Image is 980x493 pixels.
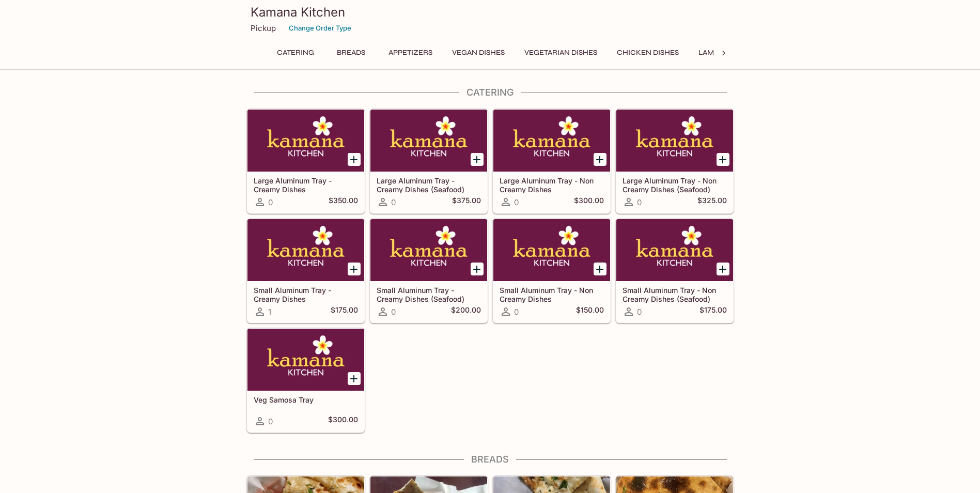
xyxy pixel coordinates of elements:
h5: $150.00 [576,305,604,318]
h5: Large Aluminum Tray - Non Creamy Dishes [500,176,604,193]
h5: Small Aluminum Tray - Creamy Dishes (Seafood) [377,286,481,303]
p: Pickup [251,23,276,33]
a: Large Aluminum Tray - Non Creamy Dishes0$300.00 [493,109,611,213]
div: Small Aluminum Tray - Non Creamy Dishes [493,219,610,281]
h4: Catering [246,87,734,98]
button: Chicken Dishes [611,45,685,60]
h5: Large Aluminum Tray - Creamy Dishes (Seafood) [377,176,481,193]
h5: $300.00 [574,196,604,208]
button: Vegan Dishes [446,45,510,60]
button: Appetizers [383,45,438,60]
a: Small Aluminum Tray - Non Creamy Dishes (Seafood)0$175.00 [616,219,734,323]
button: Vegetarian Dishes [519,45,603,60]
a: Small Aluminum Tray - Creamy Dishes1$175.00 [247,219,365,323]
div: Large Aluminum Tray - Creamy Dishes (Seafood) [370,110,487,172]
h5: Large Aluminum Tray - Non Creamy Dishes (Seafood) [623,176,727,193]
h5: $375.00 [452,196,481,208]
div: Large Aluminum Tray - Non Creamy Dishes (Seafood) [616,110,733,172]
a: Veg Samosa Tray0$300.00 [247,328,365,433]
h5: $325.00 [697,196,727,208]
div: Small Aluminum Tray - Creamy Dishes [247,219,364,281]
button: Add Large Aluminum Tray - Creamy Dishes [348,153,361,166]
button: Breads [328,45,375,60]
h5: $300.00 [328,415,358,427]
button: Change Order Type [284,20,356,36]
span: 1 [268,307,271,317]
span: 0 [391,197,396,207]
h5: Small Aluminum Tray - Non Creamy Dishes (Seafood) [623,286,727,303]
a: Small Aluminum Tray - Non Creamy Dishes0$150.00 [493,219,611,323]
h5: $175.00 [331,305,358,318]
h5: Small Aluminum Tray - Non Creamy Dishes [500,286,604,303]
span: 0 [637,197,642,207]
div: Small Aluminum Tray - Non Creamy Dishes (Seafood) [616,219,733,281]
div: Veg Samosa Tray [247,329,364,391]
span: 0 [391,307,396,317]
button: Catering [271,45,320,60]
span: 0 [268,197,273,207]
button: Lamb Dishes [693,45,752,60]
button: Add Small Aluminum Tray - Creamy Dishes (Seafood) [471,263,484,275]
button: Add Large Aluminum Tray - Non Creamy Dishes [594,153,606,166]
button: Add Large Aluminum Tray - Creamy Dishes (Seafood) [471,153,484,166]
span: 0 [514,197,519,207]
h5: Large Aluminum Tray - Creamy Dishes [254,176,358,193]
a: Large Aluminum Tray - Creamy Dishes0$350.00 [247,109,365,213]
button: Add Veg Samosa Tray [348,372,361,385]
button: Add Small Aluminum Tray - Non Creamy Dishes [594,263,606,275]
span: 0 [637,307,642,317]
span: 0 [268,417,273,426]
a: Large Aluminum Tray - Creamy Dishes (Seafood)0$375.00 [370,109,488,213]
h5: $175.00 [699,305,727,318]
a: Large Aluminum Tray - Non Creamy Dishes (Seafood)0$325.00 [616,109,734,213]
h5: Veg Samosa Tray [254,395,358,404]
button: Add Small Aluminum Tray - Creamy Dishes [348,263,361,275]
div: Small Aluminum Tray - Creamy Dishes (Seafood) [370,219,487,281]
button: Add Large Aluminum Tray - Non Creamy Dishes (Seafood) [717,153,729,166]
span: 0 [514,307,519,317]
h5: $200.00 [451,305,481,318]
div: Large Aluminum Tray - Creamy Dishes [247,110,364,172]
a: Small Aluminum Tray - Creamy Dishes (Seafood)0$200.00 [370,219,488,323]
h4: Breads [246,454,734,465]
h5: $350.00 [329,196,358,208]
button: Add Small Aluminum Tray - Non Creamy Dishes (Seafood) [717,263,729,275]
h5: Small Aluminum Tray - Creamy Dishes [254,286,358,303]
div: Large Aluminum Tray - Non Creamy Dishes [493,110,610,172]
h3: Kamana Kitchen [251,4,730,20]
